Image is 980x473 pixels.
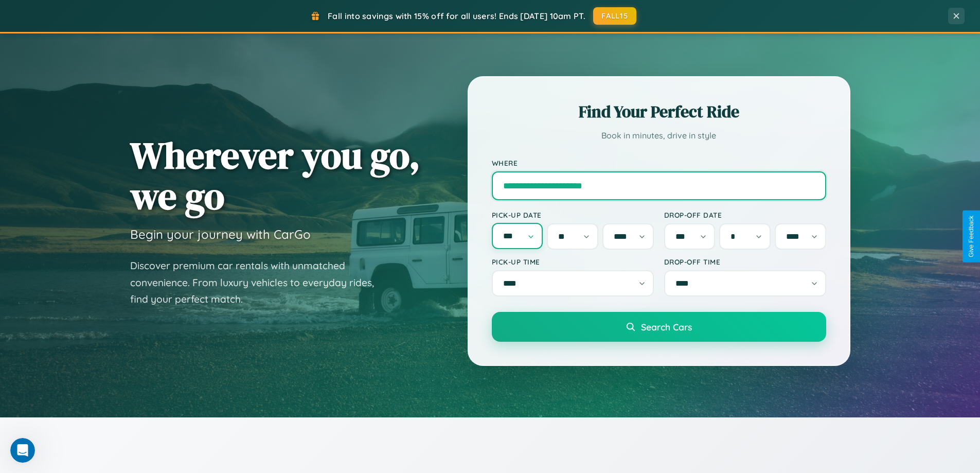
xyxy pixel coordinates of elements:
[492,312,826,342] button: Search Cars
[10,438,35,463] iframe: Intercom live chat
[492,211,654,219] label: Pick-up Date
[593,7,636,25] button: FALL15
[130,135,420,216] h1: Wherever you go, we go
[328,11,585,21] span: Fall into savings with 15% off for all users! Ends [DATE] 10am PT.
[492,128,826,143] p: Book in minutes, drive in style
[664,211,826,219] label: Drop-off Date
[130,226,311,242] h3: Begin your journey with CarGo
[492,159,826,167] label: Where
[130,257,387,308] p: Discover premium car rentals with unmatched convenience. From luxury vehicles to everyday rides, ...
[664,257,826,266] label: Drop-off Time
[968,216,975,257] div: Give Feedback
[492,100,826,123] h2: Find Your Perfect Ride
[641,321,692,332] span: Search Cars
[492,257,654,266] label: Pick-up Time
